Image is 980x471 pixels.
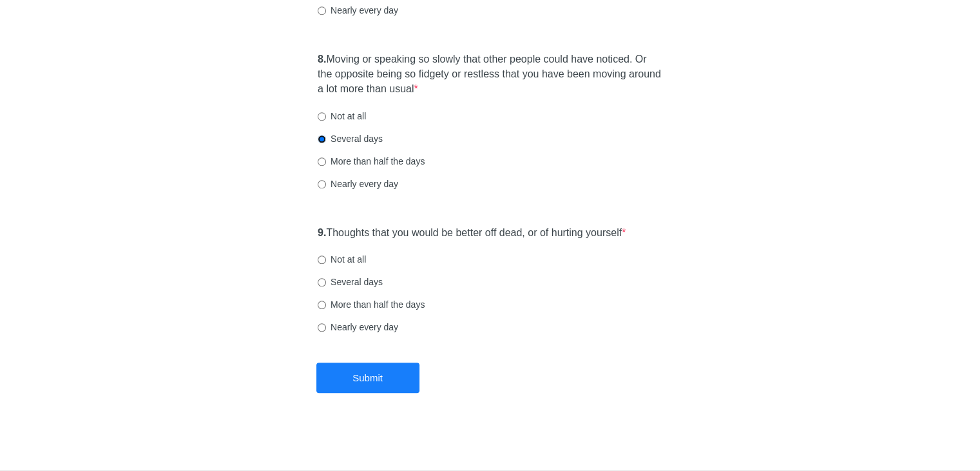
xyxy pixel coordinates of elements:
label: Not at all [318,253,366,266]
strong: 9. [318,227,326,238]
label: Thoughts that you would be better off dead, or of hurting yourself [318,226,626,241]
input: Not at all [318,112,326,121]
input: More than half the days [318,157,326,166]
strong: 8. [318,54,326,65]
input: More than half the days [318,301,326,309]
button: Submit [316,363,419,393]
label: Nearly every day [318,177,398,190]
input: Several days [318,278,326,286]
label: Several days [318,276,383,288]
label: Nearly every day [318,4,398,17]
label: Nearly every day [318,321,398,334]
label: More than half the days [318,298,425,311]
input: Not at all [318,256,326,264]
label: More than half the days [318,155,425,168]
label: Not at all [318,110,366,123]
label: Several days [318,132,383,145]
input: Nearly every day [318,323,326,332]
input: Nearly every day [318,6,326,15]
input: Several days [318,135,326,143]
input: Nearly every day [318,180,326,188]
label: Moving or speaking so slowly that other people could have noticed. Or the opposite being so fidge... [318,52,662,97]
